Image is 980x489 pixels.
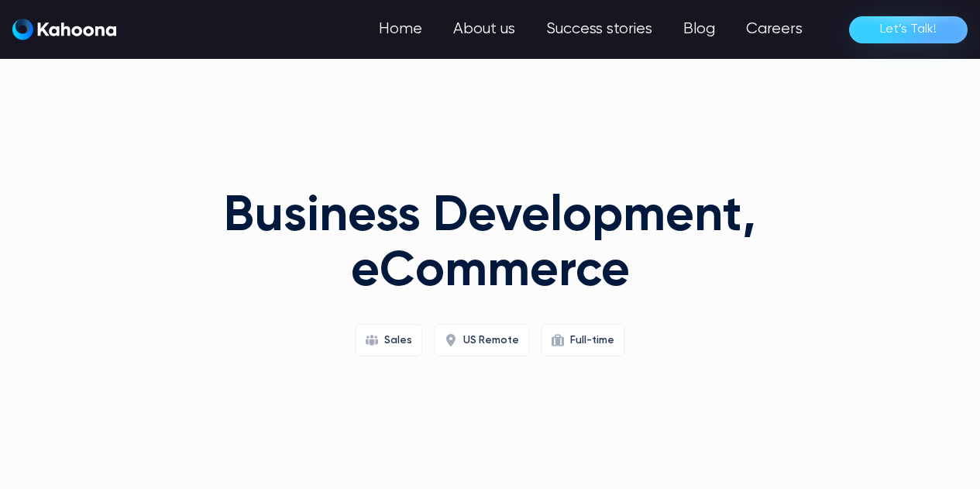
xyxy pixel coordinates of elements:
[363,14,438,45] a: Home
[531,14,668,45] a: Success stories
[438,14,531,45] a: About us
[12,19,116,40] img: Kahoona logo white
[668,14,731,45] a: Blog
[570,328,614,353] div: Full-time
[384,328,412,353] div: Sales
[12,19,116,41] a: home
[849,16,968,43] a: Let’s Talk!
[463,328,519,353] div: US Remote
[880,17,937,42] div: Let’s Talk!
[193,190,788,299] h1: Business Development, eCommerce
[731,14,818,45] a: Careers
